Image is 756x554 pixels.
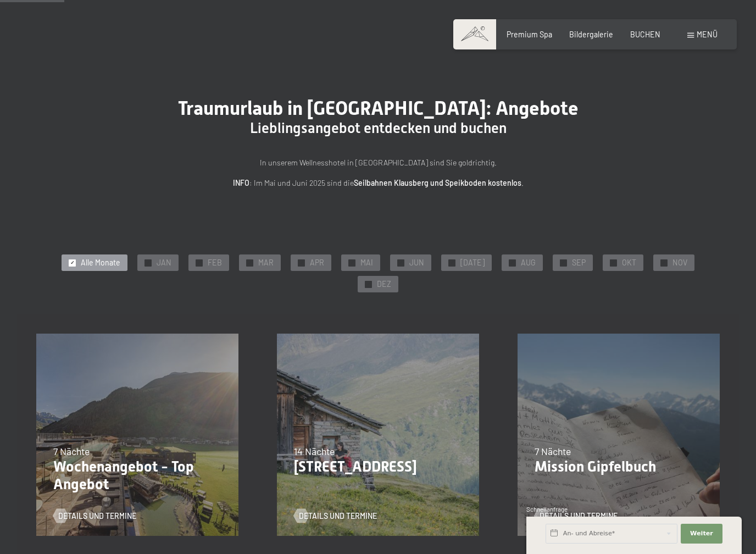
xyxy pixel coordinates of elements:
a: Bildergalerie [569,30,613,39]
span: Menü [697,30,718,39]
p: In unserem Wellnesshotel in [GEOGRAPHIC_DATA] sind Sie goldrichtig. [136,157,620,169]
p: [STREET_ADDRESS] [294,458,462,476]
p: Mission Gipfelbuch [535,458,703,476]
span: NOV [672,257,687,268]
span: ✓ [510,259,514,266]
span: FEB [208,257,222,268]
span: 7 Nächte [535,445,571,457]
span: ✓ [399,259,403,266]
span: OKT [622,257,636,268]
span: ✓ [450,259,454,266]
span: JAN [157,257,171,268]
span: APR [310,257,324,268]
strong: Seilbahnen Klausberg und Speikboden kostenlos [354,178,521,187]
span: ✓ [146,259,151,266]
span: 14 Nächte [294,445,335,457]
span: 7 Nächte [53,445,90,457]
span: Schnellanfrage [526,506,568,513]
span: ✓ [611,259,615,266]
span: JUN [409,257,424,268]
a: Premium Spa [507,30,552,39]
span: ✓ [661,259,666,266]
span: MAI [360,257,373,268]
span: ✓ [248,259,252,266]
span: Details und Termine [58,511,136,522]
span: Alle Monate [81,257,120,268]
span: ✓ [70,259,75,266]
a: BUCHEN [630,30,660,39]
span: MAR [258,257,274,268]
a: Details und Termine [294,511,377,522]
span: ✓ [561,259,565,266]
span: DEZ [377,279,391,290]
span: SEP [572,257,586,268]
span: Lieblingsangebot entdecken und buchen [250,120,507,136]
span: ✓ [197,259,202,266]
p: : Im Mai und Juni 2025 sind die . [136,177,620,190]
span: Details und Termine [299,511,377,522]
strong: INFO [233,178,249,187]
button: Weiter [681,524,722,544]
span: [DATE] [460,257,485,268]
span: AUG [521,257,536,268]
span: ✓ [366,281,371,287]
span: ✓ [299,259,304,266]
span: Traumurlaub in [GEOGRAPHIC_DATA]: Angebote [178,97,579,119]
span: ✓ [350,259,354,266]
span: Weiter [690,529,713,538]
p: Wochenangebot - Top Angebot [53,458,221,493]
a: Details und Termine [53,511,136,522]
